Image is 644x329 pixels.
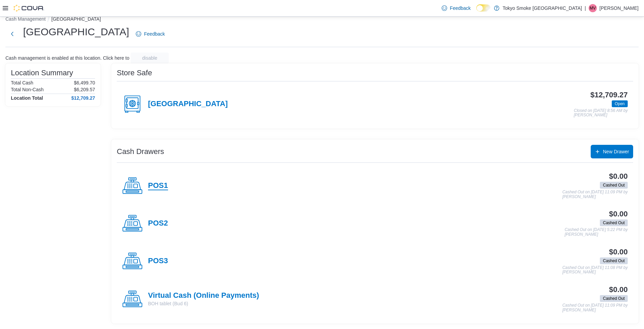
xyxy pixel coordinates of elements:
[590,4,596,12] span: MV
[5,16,639,24] nav: An example of EuiBreadcrumbs
[612,100,628,107] span: Open
[562,303,628,312] p: Cashed Out on [DATE] 11:09 PM by [PERSON_NAME]
[144,31,165,37] span: Feedback
[585,4,586,12] p: |
[74,87,95,92] p: $6,209.57
[51,16,101,22] button: [GEOGRAPHIC_DATA]
[450,5,471,12] span: Feedback
[23,25,129,39] h1: [GEOGRAPHIC_DATA]
[142,55,157,61] span: disable
[148,300,259,307] p: BOH tablet (Bud 6)
[117,148,164,156] h3: Cash Drawers
[133,27,167,41] a: Feedback
[600,182,628,189] span: Cashed Out
[609,172,628,180] h3: $0.00
[609,286,628,294] h3: $0.00
[590,91,628,99] h3: $12,709.27
[615,101,625,107] span: Open
[600,4,639,12] p: [PERSON_NAME]
[148,219,168,228] h4: POS2
[148,257,168,266] h4: POS3
[5,55,129,61] p: Cash management is enabled at this location. Click here to
[74,80,95,85] p: $6,499.70
[148,100,228,109] h4: [GEOGRAPHIC_DATA]
[503,4,582,12] p: Tokyo Smoke [GEOGRAPHIC_DATA]
[11,87,44,92] h6: Total Non-Cash
[603,295,625,302] span: Cashed Out
[600,257,628,264] span: Cashed Out
[609,210,628,218] h3: $0.00
[603,182,625,188] span: Cashed Out
[574,109,628,118] p: Closed on [DATE] 8:56 AM by [PERSON_NAME]
[11,69,73,77] h3: Location Summary
[589,4,597,12] div: Mario Vitali
[117,69,152,77] h3: Store Safe
[5,27,19,41] button: Next
[600,219,628,226] span: Cashed Out
[562,190,628,199] p: Cashed Out on [DATE] 11:09 PM by [PERSON_NAME]
[148,291,259,300] h4: Virtual Cash (Online Payments)
[600,295,628,302] span: Cashed Out
[11,80,33,85] h6: Total Cash
[565,228,628,237] p: Cashed Out on [DATE] 5:22 PM by [PERSON_NAME]
[609,248,628,256] h3: $0.00
[148,181,168,190] h4: POS1
[131,53,169,63] button: disable
[603,220,625,226] span: Cashed Out
[5,16,45,22] button: Cash Management
[71,95,95,101] h4: $12,709.27
[603,258,625,264] span: Cashed Out
[476,4,491,12] input: Dark Mode
[476,12,477,12] span: Dark Mode
[11,95,43,101] h4: Location Total
[562,266,628,275] p: Cashed Out on [DATE] 11:08 PM by [PERSON_NAME]
[14,5,44,12] img: Cova
[439,1,473,15] a: Feedback
[603,148,629,155] span: New Drawer
[591,145,633,158] button: New Drawer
